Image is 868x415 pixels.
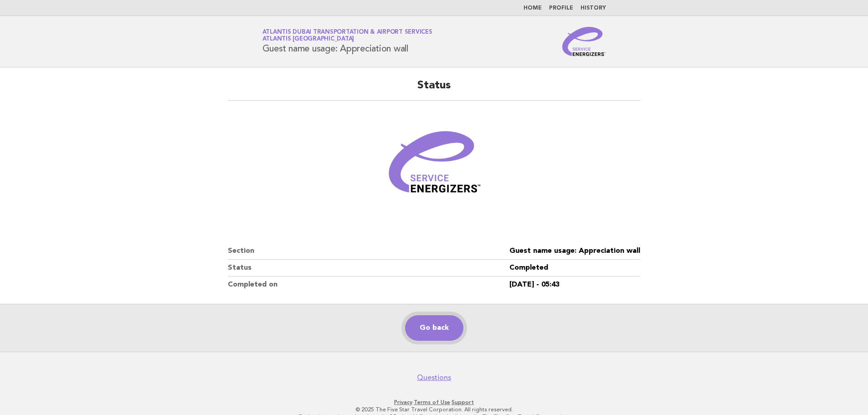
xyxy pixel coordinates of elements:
dd: Completed [509,260,640,277]
a: Go back [405,315,463,341]
span: Atlantis [GEOGRAPHIC_DATA] [262,36,354,42]
img: Service Energizers [562,27,606,56]
h2: Status [228,78,640,101]
dd: Guest name usage: Appreciation wall [509,243,640,260]
a: Terms of Use [414,399,450,405]
p: · · [155,399,713,406]
h1: Guest name usage: Appreciation wall [262,30,432,53]
dd: [DATE] - 05:43 [509,277,640,293]
img: Verified [380,112,489,221]
a: Home [524,5,542,11]
dt: Completed on [228,277,509,293]
a: Support [452,399,474,405]
a: Questions [417,373,451,382]
dt: Status [228,260,509,277]
dt: Section [228,243,509,260]
a: History [580,5,606,11]
p: © 2025 The Five Star Travel Corporation. All rights reserved. [155,406,713,413]
a: Profile [549,5,573,11]
a: Privacy [394,399,412,405]
a: Atlantis Dubai Transportation & Airport ServicesAtlantis [GEOGRAPHIC_DATA] [262,29,432,42]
